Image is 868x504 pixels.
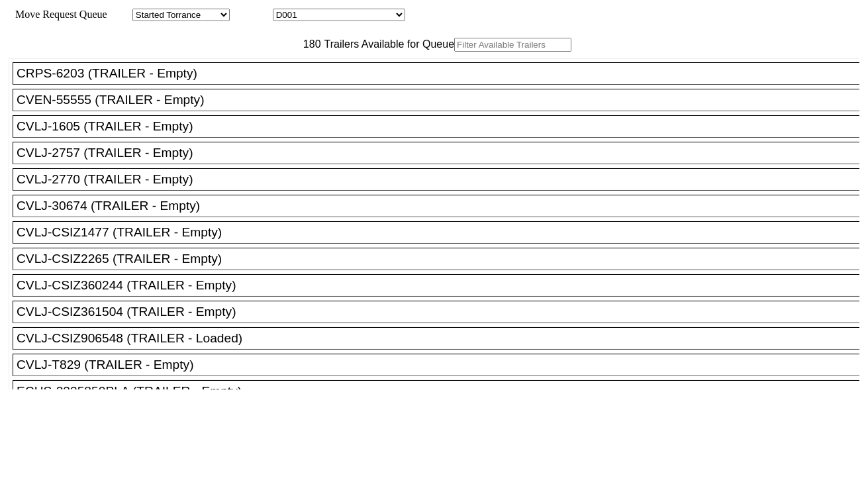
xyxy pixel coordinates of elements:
span: Trailers Available for Queue [321,38,455,50]
span: 180 [297,38,321,50]
div: CVLJ-30674 (TRAILER - Empty) [17,199,867,213]
div: CVLJ-CSIZ906548 (TRAILER - Loaded) [17,331,867,346]
div: CVLJ-CSIZ360244 (TRAILER - Empty) [17,278,867,293]
span: Location [232,9,270,20]
div: CVLJ-CSIZ2265 (TRAILER - Empty) [17,252,867,266]
input: Filter Available Trailers [454,38,571,52]
div: CVLJ-T829 (TRAILER - Empty) [17,358,867,372]
span: Move Request Queue [9,9,107,20]
div: CRPS-6203 (TRAILER - Empty) [17,66,867,81]
div: ECHS-2335850PLA (TRAILER - Empty) [17,384,867,399]
div: CVLJ-2757 (TRAILER - Empty) [17,146,867,160]
div: CVLJ-2770 (TRAILER - Empty) [17,172,867,187]
div: CVLJ-CSIZ361504 (TRAILER - Empty) [17,305,867,319]
div: CVLJ-CSIZ1477 (TRAILER - Empty) [17,225,867,240]
div: CVEN-55555 (TRAILER - Empty) [17,93,867,107]
div: CVLJ-1605 (TRAILER - Empty) [17,119,867,134]
span: Area [109,9,130,20]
